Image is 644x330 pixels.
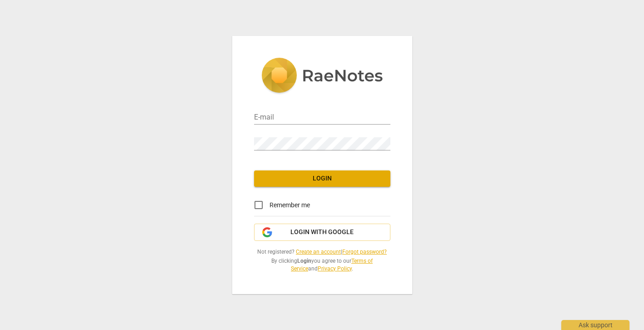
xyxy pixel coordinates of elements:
[254,170,390,187] button: Login
[261,58,383,95] img: 5ac2273c67554f335776073100b6d88f.svg
[254,224,390,241] button: Login with Google
[318,265,352,272] a: Privacy Policy
[561,320,629,330] div: Ask support
[291,258,373,272] a: Terms of Service
[290,228,354,237] span: Login with Google
[254,248,390,256] span: Not registered? |
[254,257,390,272] span: By clicking you agree to our and .
[296,249,341,255] a: Create an account
[270,200,310,210] span: Remember me
[297,258,311,264] b: Login
[261,174,383,183] span: Login
[342,249,387,255] a: Forgot password?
